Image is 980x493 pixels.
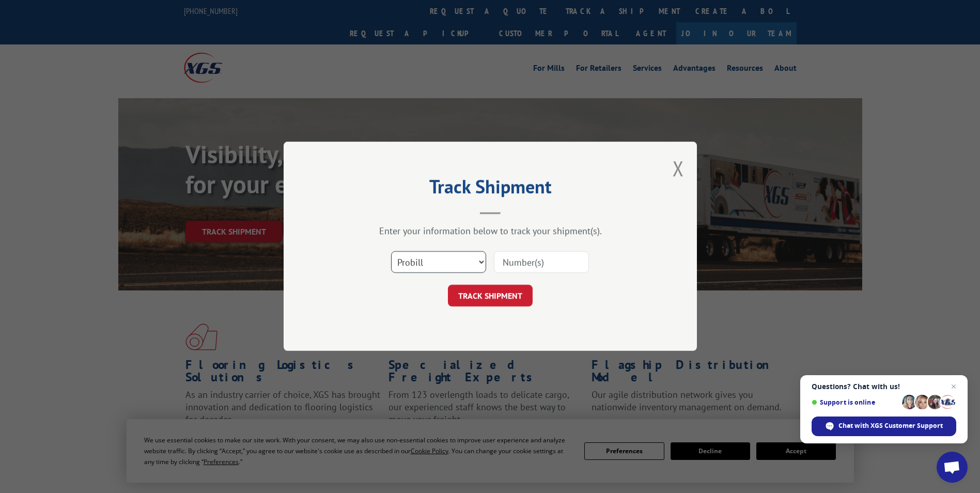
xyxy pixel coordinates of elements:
[838,421,943,430] span: Chat with XGS Customer Support
[494,252,589,273] input: Number(s)
[448,285,533,307] button: TRACK SHIPMENT
[335,225,645,237] div: Enter your information below to track your shipment(s).
[812,382,956,391] span: Questions? Chat with us!
[335,179,645,199] h2: Track Shipment
[812,398,898,406] span: Support is online
[673,155,684,182] button: Close modal
[937,452,968,483] a: Open chat
[812,417,956,436] span: Chat with XGS Customer Support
